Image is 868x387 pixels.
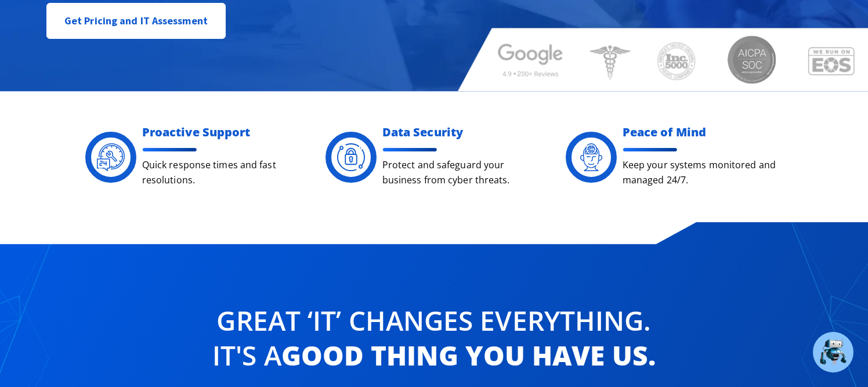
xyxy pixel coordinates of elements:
[337,143,365,171] img: Digacore Security
[97,143,125,171] img: Digacore 24 Support
[382,148,438,151] img: divider
[46,3,226,39] a: Get Pricing and IT Assessment
[64,9,208,32] span: Get Pricing and IT Assessment
[382,158,537,187] p: Protect and safeguard your business from cyber threats.
[205,303,663,372] h2: Great ‘IT’ changes Everything. It's a
[577,143,605,171] img: Digacore Services - peace of mind
[142,148,198,151] img: divider
[623,126,777,138] h2: Peace of Mind
[382,126,537,138] h2: Data Security
[623,148,678,151] img: divider
[142,158,296,187] p: Quick response times and fast resolutions.
[281,337,656,373] b: good thing you have us.
[623,158,777,187] p: Keep your systems monitored and managed 24/7.
[142,126,296,138] h2: Proactive Support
